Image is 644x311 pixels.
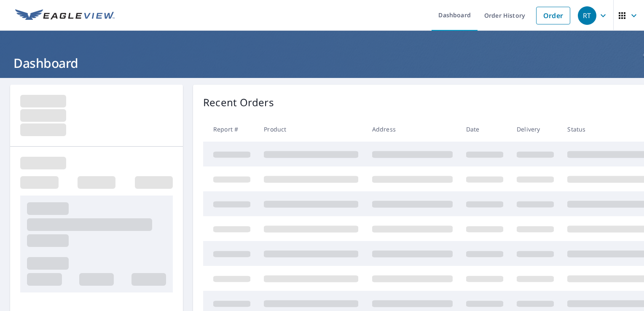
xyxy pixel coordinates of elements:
[10,54,634,72] h1: Dashboard
[203,95,274,110] p: Recent Orders
[203,117,257,142] th: Report #
[578,6,596,25] div: RT
[459,117,510,142] th: Date
[365,117,459,142] th: Address
[257,117,365,142] th: Product
[15,9,115,22] img: EV Logo
[536,7,570,24] a: Order
[510,117,561,142] th: Delivery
